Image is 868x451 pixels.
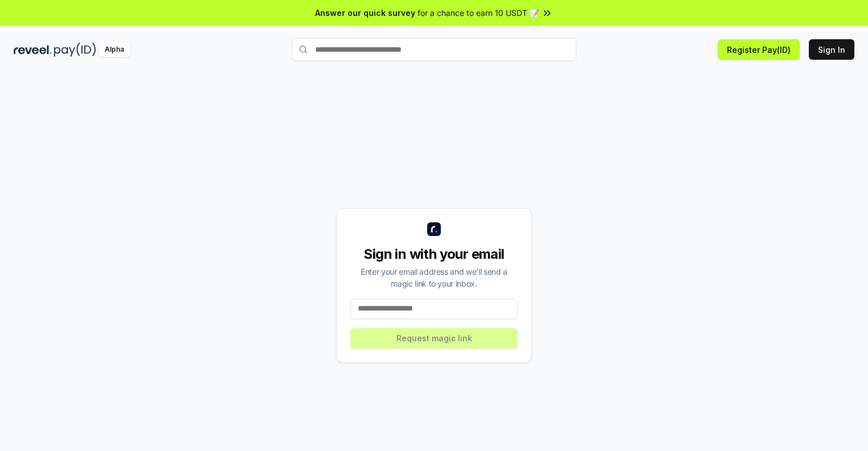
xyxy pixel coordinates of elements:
img: logo_small [427,222,441,236]
button: Register Pay(ID) [718,39,800,60]
img: reveel_dark [14,43,52,57]
button: Sign In [809,39,854,60]
img: pay_id [54,43,96,57]
span: Answer our quick survey [315,7,415,19]
div: Sign in with your email [350,245,518,263]
div: Enter your email address and we’ll send a magic link to your inbox. [350,266,518,289]
span: for a chance to earn 10 USDT 📝 [418,7,539,19]
div: Alpha [98,43,130,57]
